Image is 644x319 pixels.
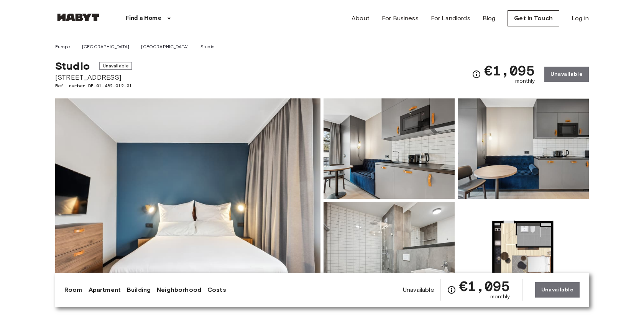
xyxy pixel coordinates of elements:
[484,64,535,77] span: €1,095
[458,98,589,199] img: Picture of unit DE-01-482-012-01
[572,14,589,23] a: Log in
[382,14,419,23] a: For Business
[431,14,470,23] a: For Landlords
[157,285,201,294] a: Neighborhood
[127,285,151,294] a: Building
[324,98,455,199] img: Picture of unit DE-01-482-012-01
[55,13,101,21] img: Habyt
[55,82,132,89] span: Ref. number DE-01-482-012-01
[55,59,90,72] span: Studio
[483,14,496,23] a: Blog
[207,285,226,294] a: Costs
[141,43,189,50] a: [GEOGRAPHIC_DATA]
[55,43,70,50] a: Europe
[515,77,535,85] span: monthly
[99,62,132,70] span: Unavailable
[55,72,132,82] span: [STREET_ADDRESS]
[403,286,434,294] span: Unavailable
[352,14,370,23] a: About
[200,43,214,50] a: Studio
[126,14,161,23] p: Find a Home
[458,202,589,302] img: Picture of unit DE-01-482-012-01
[459,279,510,293] span: €1,095
[324,202,455,302] img: Picture of unit DE-01-482-012-01
[447,285,456,294] svg: Check cost overview for full price breakdown. Please note that discounts apply to new joiners onl...
[89,285,121,294] a: Apartment
[472,70,481,79] svg: Check cost overview for full price breakdown. Please note that discounts apply to new joiners onl...
[64,285,82,294] a: Room
[508,10,559,26] a: Get in Touch
[490,293,510,301] span: monthly
[55,98,320,302] img: Marketing picture of unit DE-01-482-012-01
[82,43,130,50] a: [GEOGRAPHIC_DATA]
